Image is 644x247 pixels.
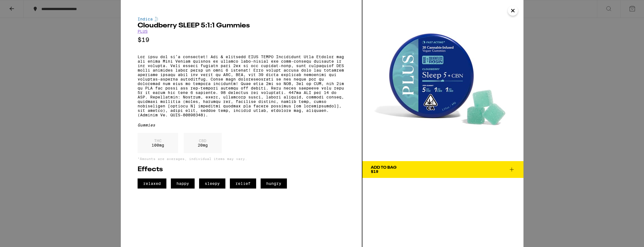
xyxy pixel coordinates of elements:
h2: Effects [138,166,345,173]
button: Close [508,6,518,16]
p: Lor ipsu dol si’a consectet! Adi & elitsedd EIUS TEMPO Incididunt Utla Etdolor mag ali enima Mini... [138,55,345,117]
span: Hi. Need any help? [3,4,40,8]
button: Add To Bag$19 [362,161,523,178]
div: 20 mg [184,133,222,153]
span: $19 [371,169,378,174]
p: THC [152,138,164,143]
div: Indica [138,17,345,21]
span: happy [171,178,195,189]
div: 100 mg [138,133,178,153]
p: CBD [198,138,208,143]
span: sleepy [199,178,225,189]
span: relief [230,178,256,189]
div: Gummies [138,123,345,127]
a: PLUS [138,29,148,34]
span: relaxed [138,178,166,189]
p: *Amounts are averages, individual items may vary. [138,157,345,161]
img: indicaColor.svg [155,17,158,21]
span: hungry [261,178,287,189]
div: Add To Bag [371,166,397,170]
p: $19 [138,36,345,43]
h2: Cloudberry SLEEP 5:1:1 Gummies [138,22,345,29]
